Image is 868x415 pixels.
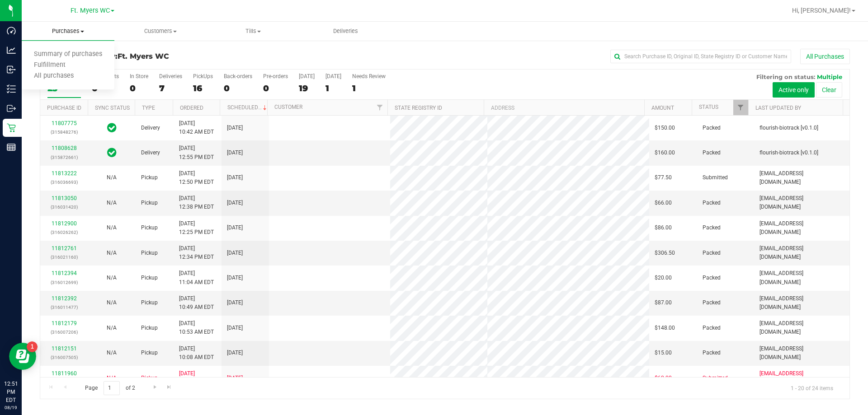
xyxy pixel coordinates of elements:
span: [DATE] 12:34 PM EDT [179,244,214,261]
span: Multiple [817,73,842,80]
a: 11811960 [52,370,77,377]
span: In Sync [107,146,117,159]
span: Submitted [703,374,728,382]
input: 1 [104,381,120,395]
inline-svg: Reports [7,143,16,152]
span: [DATE] 10:42 AM EDT [179,119,214,136]
button: All Purchases [800,49,850,64]
span: [EMAIL_ADDRESS][DOMAIN_NAME] [759,294,844,312]
p: 12:51 PM EDT [4,380,18,404]
span: Pickup [141,274,158,282]
p: (315872661) [46,153,82,162]
span: Not Applicable [107,174,117,181]
span: Packed [703,274,721,282]
div: 16 [193,83,213,93]
p: (316011477) [46,303,82,312]
span: $66.00 [655,199,672,207]
span: [DATE] [227,124,243,132]
span: Customers [115,27,207,35]
span: Pickup [141,173,158,182]
span: [DATE] 12:55 PM EDT [179,144,214,161]
span: $306.50 [655,249,675,257]
span: [DATE] [227,249,243,257]
p: (315848276) [46,128,82,136]
span: [DATE] 12:50 PM EDT [179,169,214,187]
a: Filter [733,100,748,115]
span: [DATE] [227,298,243,307]
div: 1 [325,83,341,93]
p: (316007505) [46,353,82,362]
span: Pickup [141,199,158,207]
a: 11812151 [52,345,77,352]
span: Hi, [PERSON_NAME]! [792,7,851,14]
inline-svg: Retail [7,123,16,132]
span: Pickup [141,249,158,257]
button: N/A [107,298,117,307]
button: N/A [107,199,117,207]
span: Pickup [141,298,158,307]
button: N/A [107,249,117,257]
a: 11812392 [52,295,77,302]
div: [DATE] [325,73,341,79]
span: $77.50 [655,173,672,182]
input: Search Purchase ID, Original ID, State Registry ID or Customer Name... [610,50,791,63]
a: Customer [274,104,302,110]
div: 7 [159,83,182,93]
div: 19 [299,83,315,93]
span: Delivery [141,124,160,132]
span: Packed [703,249,721,257]
span: [EMAIL_ADDRESS][DOMAIN_NAME] [759,219,844,237]
inline-svg: Analytics [7,46,16,55]
div: Back-orders [224,73,252,79]
span: Not Applicable [107,200,117,206]
span: Pickup [141,324,158,332]
a: Customers [114,22,207,41]
span: [EMAIL_ADDRESS][DOMAIN_NAME] [759,169,844,187]
div: [DATE] [299,73,315,79]
span: Submitted [703,173,728,182]
p: 08/19 [4,404,18,411]
span: Purchases [22,27,114,35]
a: 11807775 [52,120,77,126]
span: $160.00 [655,149,675,157]
iframe: Resource center [9,343,36,370]
h3: Purchase Summary: [40,52,310,61]
span: [DATE] [227,149,243,157]
span: [EMAIL_ADDRESS][DOMAIN_NAME] [759,345,844,362]
a: Type [142,105,155,111]
span: Deliveries [321,27,370,35]
span: Page of 2 [77,381,142,395]
span: Ft. Myers WC [71,7,110,14]
span: [DATE] 10:58 AM EDT [179,369,214,387]
a: 11812179 [52,320,77,326]
span: $150.00 [655,124,675,132]
span: [EMAIL_ADDRESS][DOMAIN_NAME] [759,269,844,286]
a: Tills [207,22,300,41]
p: (316021160) [46,253,82,261]
span: Packed [703,324,721,332]
a: Scheduled [227,104,269,111]
inline-svg: Outbound [7,104,16,113]
span: [DATE] [227,224,243,232]
span: Not Applicable [107,250,117,256]
span: [EMAIL_ADDRESS][DOMAIN_NAME] [759,369,844,387]
span: Not Applicable [107,275,117,281]
div: 0 [263,83,288,93]
a: 11812394 [52,270,77,276]
span: [DATE] [227,199,243,207]
p: (316036693) [46,178,82,187]
div: Deliveries [159,73,182,79]
a: Last Updated By [755,105,801,111]
span: [DATE] [227,324,243,332]
span: Pickup [141,349,158,357]
span: Packed [703,149,721,157]
span: Packed [703,199,721,207]
span: [EMAIL_ADDRESS][DOMAIN_NAME] [759,194,844,211]
span: Not Applicable [107,224,117,231]
span: Packed [703,224,721,232]
p: (316012699) [46,278,82,287]
span: Ft. Myers WC [118,52,169,61]
div: Pre-orders [263,73,288,79]
a: Go to the last page [163,381,176,393]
